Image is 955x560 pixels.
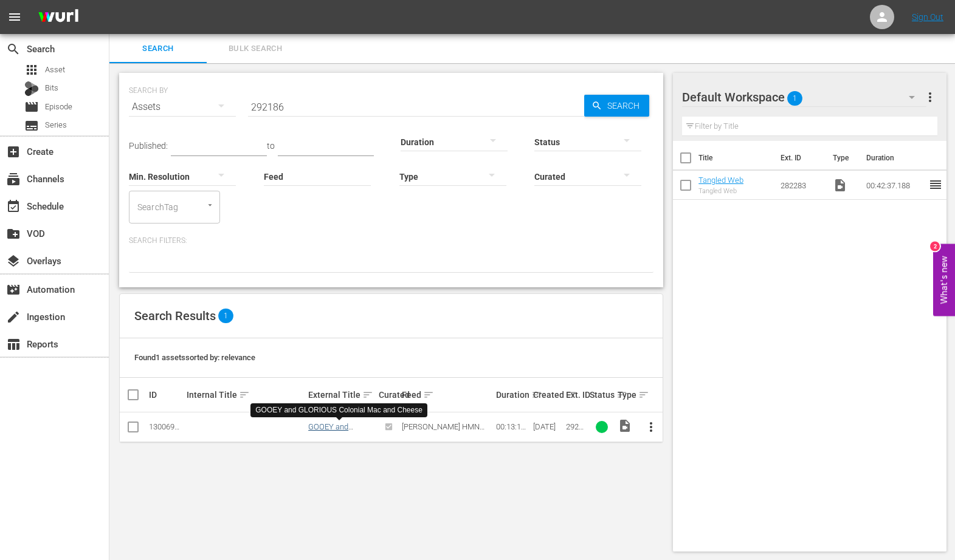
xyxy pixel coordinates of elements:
span: 1 [218,309,233,323]
div: Created [533,388,562,402]
span: [PERSON_NAME] HMN ANY-FORM AETV [402,422,484,440]
button: Open [204,199,216,211]
a: Tangled Web [698,176,743,185]
span: Create [6,145,21,159]
span: Series [45,119,67,131]
div: Feed [402,388,492,402]
span: Channels [6,172,21,186]
span: Asset [45,64,65,76]
div: Bits [24,81,39,96]
span: Bulk Search [214,42,297,56]
span: Episode [45,101,72,113]
span: Video [833,178,847,193]
button: more_vert [923,83,937,112]
a: GOOEY and GLORIOUS Colonial Mac and Cheese [308,422,367,459]
span: Ingestion [6,310,21,324]
div: 00:13:18.498 [496,422,530,431]
button: Search [584,95,649,117]
div: Curated [379,390,399,400]
div: Status [590,388,614,402]
p: Search Filters: [129,236,653,246]
span: Schedule [6,199,21,214]
span: Search [117,42,199,56]
div: 130069973 [149,422,183,431]
th: Duration [859,141,932,175]
span: Search [602,95,649,117]
span: more_vert [644,420,658,434]
span: VOD [6,227,21,241]
span: Series [24,118,39,133]
span: Automation [6,282,21,297]
span: to [267,141,275,151]
span: Episode [24,100,39,114]
td: 282283 [776,171,829,200]
span: Found 1 assets sorted by: relevance [134,353,255,362]
a: Sign Out [912,12,943,22]
button: more_vert [636,412,666,442]
span: sort [239,389,250,400]
span: Search [6,42,21,56]
div: Duration [496,388,530,402]
div: Assets [129,90,236,124]
span: Overlays [6,254,21,268]
span: sort [362,389,373,400]
span: 292186 [566,422,584,440]
div: Default Workspace [682,80,926,114]
span: menu [7,10,22,24]
span: Asset [24,63,39,77]
span: Bits [45,82,58,94]
span: Search Results [134,309,216,323]
img: ans4CAIJ8jUAAAAAAAAAAAAAAAAAAAAAAAAgQb4GAAAAAAAAAAAAAAAAAAAAAAAAJMjXAAAAAAAAAAAAAAAAAAAAAAAAgAT5G... [29,3,88,32]
span: reorder [928,177,943,192]
th: Type [826,141,859,175]
div: GOOEY and GLORIOUS Colonial Mac and Cheese [255,405,422,415]
div: ID [149,390,183,400]
div: 2 [930,242,940,251]
span: more_vert [923,90,937,104]
span: Published: [129,141,168,151]
td: 00:42:37.188 [861,171,928,200]
button: Open Feedback Widget [933,244,955,316]
span: Video [618,418,632,433]
span: sort [423,389,434,400]
th: Ext. ID [773,141,826,175]
th: Title [698,141,773,175]
div: External Title [308,388,375,402]
span: 1 [787,86,802,111]
span: Reports [6,337,21,352]
div: Type [618,388,633,402]
div: [DATE] [533,422,562,431]
div: Tangled Web [698,187,743,195]
div: Internal Title [187,388,305,402]
div: Ext. ID [566,390,586,400]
